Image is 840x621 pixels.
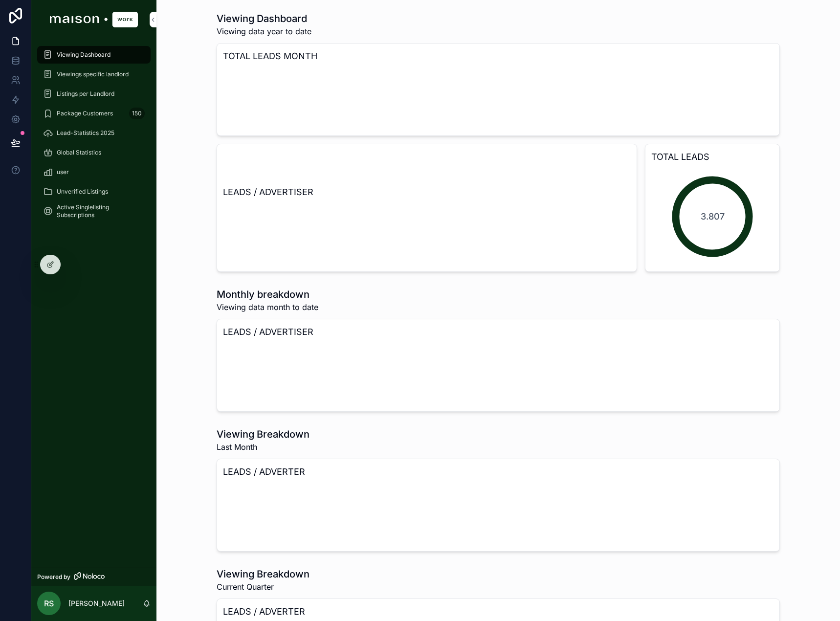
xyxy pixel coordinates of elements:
h3: LEADS / ADVERTER [223,605,774,619]
a: user [37,163,151,181]
span: Last Month [217,441,309,453]
span: Package Customers [57,110,113,117]
div: 150 [129,108,145,119]
span: Listings per Landlord [57,90,114,98]
p: [PERSON_NAME] [68,599,125,608]
a: Powered by [31,568,156,586]
span: Powered by [37,573,70,581]
span: Global Statistics [57,149,101,156]
a: Unverified Listings [37,183,151,200]
span: Lead-Statistics 2025 [57,129,114,137]
h3: TOTAL LEADS MONTH [223,49,774,63]
span: Unverified Listings [57,188,108,196]
h3: TOTAL LEADS [651,150,774,164]
h3: LEADS / ADVERTISER [223,185,631,199]
h1: Viewing Breakdown [217,427,309,441]
span: Viewing Dashboard [57,51,111,59]
h1: Monthly breakdown [217,288,318,301]
a: Global Statistics [37,144,151,161]
a: Lead-Statistics 2025 [37,124,151,142]
div: scrollable content [31,39,156,233]
a: Package Customers150 [37,105,151,122]
h3: LEADS / ADVERTER [223,465,774,479]
span: Viewing data year to date [217,25,311,37]
h1: Viewing Dashboard [217,12,311,25]
h1: Viewing Breakdown [217,567,309,581]
img: App logo [50,12,138,27]
span: Active Singlelisting Subscriptions [57,203,141,219]
span: Current Quarter [217,581,309,593]
span: Viewings specific landlord [57,70,129,78]
span: Viewing data month to date [217,301,318,313]
a: Viewings specific landlord [37,66,151,83]
span: user [57,168,69,176]
a: Active Singlelisting Subscriptions [37,202,151,220]
span: RS [44,598,54,609]
a: Viewing Dashboard [37,46,151,64]
span: 3.807 [679,210,746,223]
a: Listings per Landlord [37,85,151,103]
h3: LEADS / ADVERTISER [223,325,774,339]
